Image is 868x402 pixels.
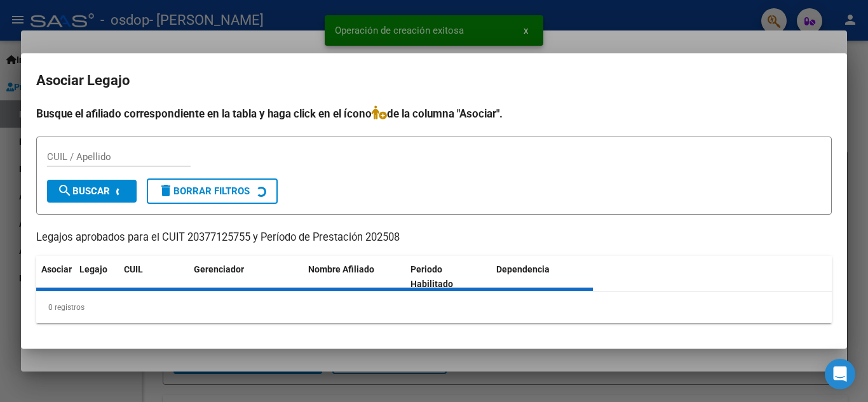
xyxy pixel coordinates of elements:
[36,105,832,122] h4: Busque el afiliado correspondiente en la tabla y haga click en el ícono de la columna "Asociar".
[47,180,137,203] button: Buscar
[158,185,250,197] span: Borrar Filtros
[405,256,491,298] datatable-header-cell: Periodo Habilitado
[36,256,74,298] datatable-header-cell: Asociar
[303,256,405,298] datatable-header-cell: Nombre Afiliado
[147,178,278,204] button: Borrar Filtros
[36,69,832,93] h2: Asociar Legajo
[36,291,832,323] div: 0 registros
[74,256,119,298] datatable-header-cell: Legajo
[496,264,550,274] span: Dependencia
[189,256,303,298] datatable-header-cell: Gerenciador
[308,264,374,274] span: Nombre Afiliado
[119,256,189,298] datatable-header-cell: CUIL
[57,185,110,197] span: Buscar
[41,264,72,274] span: Asociar
[36,230,832,246] p: Legajos aprobados para el CUIT 20377125755 y Período de Prestación 202508
[57,183,72,198] mat-icon: search
[158,183,173,198] mat-icon: delete
[124,264,143,274] span: CUIL
[79,264,107,274] span: Legajo
[410,264,453,289] span: Periodo Habilitado
[491,256,593,298] datatable-header-cell: Dependencia
[825,359,855,389] div: Open Intercom Messenger
[194,264,244,274] span: Gerenciador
